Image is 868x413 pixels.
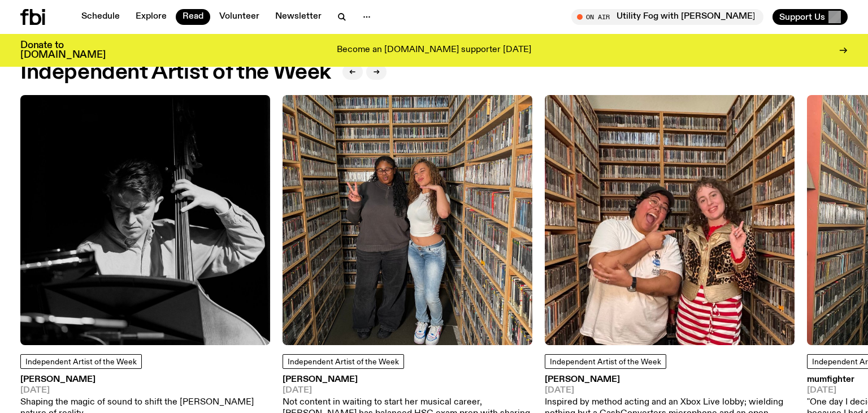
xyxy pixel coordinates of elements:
[545,95,795,345] img: Diana and Freddy posing in the music library. Diana is pointing at Freddy, who is posing with a p...
[20,376,270,384] h3: [PERSON_NAME]
[545,386,795,395] span: [DATE]
[20,41,106,60] h3: Donate to [DOMAIN_NAME]
[584,12,758,21] span: Tune in live
[25,358,137,366] span: Independent Artist of the Week
[176,9,210,25] a: Read
[212,9,266,25] a: Volunteer
[545,376,795,384] h3: [PERSON_NAME]
[268,9,328,25] a: Newsletter
[545,354,666,369] a: Independent Artist of the Week
[283,354,404,369] a: Independent Artist of the Week
[75,9,127,25] a: Schedule
[20,95,270,345] img: Black and white photo of musician Jacques Emery playing his double bass reading sheet music.
[288,358,399,366] span: Independent Artist of the Week
[20,354,142,369] a: Independent Artist of the Week
[550,358,661,366] span: Independent Artist of the Week
[571,9,763,25] button: On AirUtility Fog with [PERSON_NAME]
[779,12,825,22] span: Support Us
[20,386,270,395] span: [DATE]
[20,62,331,83] h2: Independent Artist of the Week
[337,45,531,55] p: Become an [DOMAIN_NAME] supporter [DATE]
[283,376,532,384] h3: [PERSON_NAME]
[283,386,532,395] span: [DATE]
[772,9,848,25] button: Support Us
[129,9,173,25] a: Explore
